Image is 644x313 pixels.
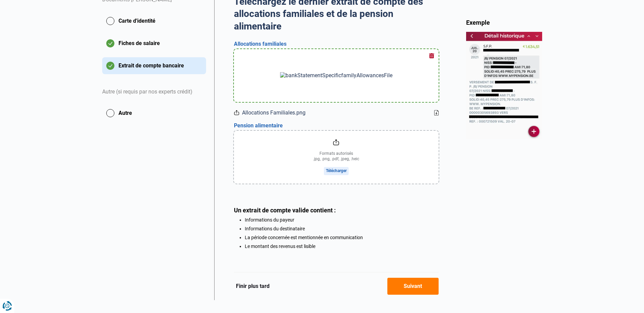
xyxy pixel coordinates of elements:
[466,32,542,139] img: bankStatement
[245,217,439,223] li: Informations du payeur
[102,80,206,105] div: Autre (si requis par nos experts crédit)
[102,35,206,52] button: Fiches de salaire
[234,282,272,291] button: Finir plus tard
[102,105,206,122] button: Autre
[242,109,306,117] span: Allocations Familiales.png
[102,13,206,29] button: Carte d'identité
[245,235,439,240] li: La période concernée est mentionnée en communication
[102,57,206,74] button: Extrait de compte bancaire
[234,122,439,129] h3: Pension alimentaire
[280,72,392,79] img: bankStatementSpecificfamilyAllowancesFile
[245,244,439,249] li: Le montant des revenus est lisible
[245,226,439,231] li: Informations du destinataire
[466,19,542,26] div: Exemple
[434,110,439,116] a: Download
[387,278,439,295] button: Suivant
[234,41,439,48] h3: Allocations familiales
[234,207,439,214] div: Un extrait de compte valide contient :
